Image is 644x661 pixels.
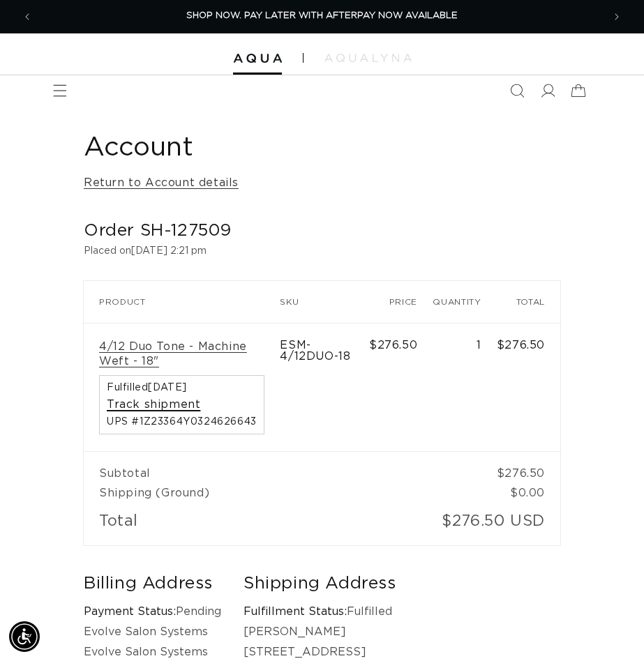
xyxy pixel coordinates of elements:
th: Total [497,281,560,323]
span: SHOP NOW. PAY LATER WITH AFTERPAY NOW AVAILABLE [186,11,458,20]
p: Fulfilled [244,602,396,622]
td: $276.50 USD [433,503,560,545]
h2: Shipping Address [244,573,396,595]
td: 1 [433,323,497,451]
span: UPS #1Z23364Y0324626643 [107,417,257,427]
time: [DATE] 2:21 pm [131,246,207,256]
td: $276.50 [497,451,560,483]
th: Product [84,281,280,323]
p: Pending [84,602,221,622]
strong: Fulfillment Status: [244,606,347,617]
h1: Account [84,131,560,165]
strong: Payment Status: [84,606,176,617]
a: Return to Account details [84,173,239,193]
span: $276.50 [369,340,417,351]
summary: Search [502,75,532,106]
p: Placed on [84,243,560,260]
td: $0.00 [497,483,560,503]
td: Subtotal [84,451,497,483]
th: Price [369,281,433,323]
img: Aqua Hair Extensions [233,54,282,63]
th: Quantity [433,281,497,323]
summary: Menu [45,75,75,106]
span: Fulfilled [107,383,257,393]
a: Track shipment [107,397,200,412]
div: Accessibility Menu [9,621,40,652]
td: Total [84,503,433,545]
th: SKU [280,281,369,323]
img: aqualyna.com [324,54,412,62]
button: Previous announcement [12,1,43,32]
td: $276.50 [497,323,560,451]
time: [DATE] [148,383,187,393]
h2: Billing Address [84,573,221,595]
h2: Order SH-127509 [84,220,560,242]
a: 4/12 Duo Tone - Machine Weft - 18" [99,340,264,369]
button: Next announcement [601,1,632,32]
td: ESM-4/12DUO-18 [280,323,369,451]
td: Shipping (Ground) [84,483,497,503]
